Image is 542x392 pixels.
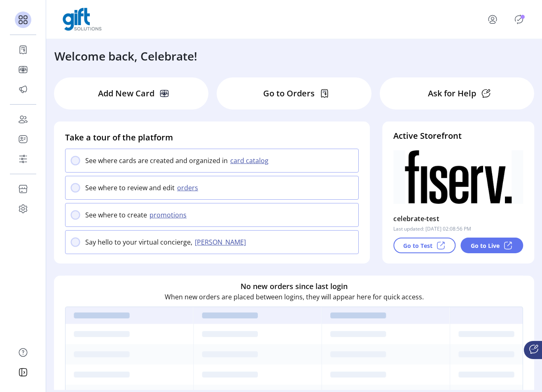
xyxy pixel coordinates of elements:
[175,183,203,193] button: orders
[85,210,147,220] p: See where to create
[393,225,471,233] p: Last updated: [DATE] 02:08:56 PM
[63,8,102,31] img: logo
[54,47,197,65] h3: Welcome back, Celebrate!
[147,210,192,220] button: promotions
[98,87,154,100] p: Add New Card
[393,130,523,142] h4: Active Storefront
[476,9,512,29] button: menu
[428,87,476,100] p: Ask for Help
[393,212,439,225] p: celebrate-test
[165,292,424,302] p: When new orders are placed between logins, they will appear here for quick access.
[65,131,359,144] h4: Take a tour of the platform
[512,13,526,26] button: Publisher Panel
[85,183,175,193] p: See where to review and edit
[228,156,273,166] button: card catalog
[263,87,315,100] p: Go to Orders
[403,241,432,250] p: Go to Test
[241,281,348,292] h6: No new orders since last login
[85,237,192,247] p: Say hello to your virtual concierge,
[85,156,228,166] p: See where cards are created and organized in
[192,237,251,247] button: [PERSON_NAME]
[471,241,500,250] p: Go to Live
